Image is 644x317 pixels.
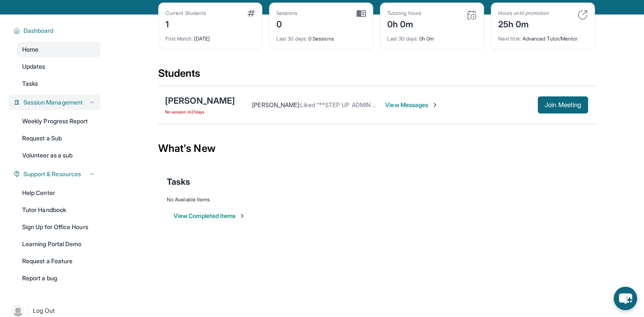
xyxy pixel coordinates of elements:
[23,98,83,107] span: Session Management
[27,305,29,316] span: |
[23,170,81,178] span: Support & Resources
[22,45,38,54] span: Home
[357,10,366,17] img: card
[17,253,101,269] a: Request a Feature
[20,98,96,107] button: Session Management
[17,131,101,146] a: Request a Sub
[538,96,588,113] button: Join Meeting
[20,170,96,178] button: Support & Resources
[33,306,55,315] span: Log Out
[17,219,101,235] a: Sign Up for Office Hours
[174,212,246,220] button: View Completed Items
[17,42,101,57] a: Home
[165,95,235,107] div: [PERSON_NAME]
[158,67,595,85] div: Students
[17,236,101,252] a: Learning Portal Demo
[17,185,101,201] a: Help Center
[498,17,549,30] div: 25h 0m
[17,59,101,74] a: Updates
[165,35,193,42] span: First Match :
[17,148,101,163] a: Volunteer as a sub
[387,10,421,17] div: Tutoring hours
[17,202,101,218] a: Tutor Handbook
[165,30,255,42] div: [DATE]
[276,17,298,30] div: 0
[498,30,588,42] div: Advanced Tutor/Mentor
[12,305,24,317] img: user-img
[167,196,586,203] div: No Available Items
[432,102,438,108] img: Chevron-Right
[577,10,588,20] img: card
[165,108,235,115] span: No session in 21 days
[385,101,438,109] span: View Messages
[387,17,421,30] div: 0h 0m
[247,10,255,17] img: card
[498,35,521,42] span: Next title :
[467,10,477,20] img: card
[387,30,477,42] div: 0h 0m
[20,26,96,35] button: Dashboard
[23,26,54,35] span: Dashboard
[17,113,101,129] a: Weekly Progress Report
[165,10,206,17] div: Current Students
[498,10,549,17] div: Hours until promotion
[252,101,300,108] span: [PERSON_NAME] :
[22,79,38,88] span: Tasks
[165,17,206,30] div: 1
[276,10,298,17] div: Sessions
[545,102,581,108] span: Join Meeting
[300,101,573,108] span: Liked “**STEP UP ADMIN ALERT**: We hope you have a great first session [DATE]! -Mer @Step Up”
[276,30,366,42] div: 0 Sessions
[167,176,190,188] span: Tasks
[276,35,307,42] span: Last 30 days :
[17,76,101,91] a: Tasks
[22,62,46,71] span: Updates
[17,270,101,286] a: Report a bug
[158,130,595,167] div: What's New
[387,35,418,42] span: Last 30 days :
[614,287,637,310] button: chat-button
